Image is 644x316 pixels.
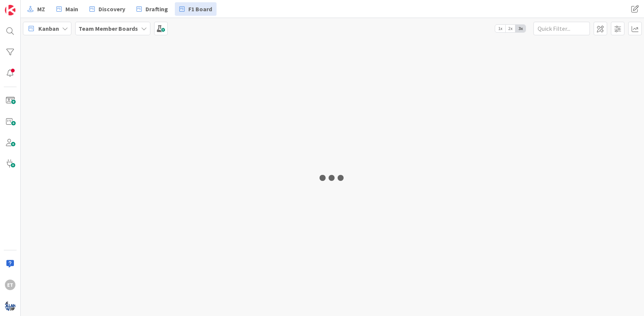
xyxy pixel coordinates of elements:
span: MZ [37,5,45,14]
a: MZ [23,2,50,16]
a: Discovery [85,2,130,16]
span: Discovery [98,5,125,14]
img: avatar [5,301,15,311]
span: 1x [495,25,505,32]
span: Main [65,5,78,14]
b: Team Member Boards [79,25,138,32]
span: F1 Board [188,5,212,14]
a: Drafting [132,2,173,16]
div: ET [5,280,15,290]
a: F1 Board [175,2,217,16]
span: 3x [515,25,526,32]
span: 2x [505,25,515,32]
span: Kanban [38,24,59,33]
span: Drafting [145,5,168,14]
input: Quick Filter... [533,22,590,35]
img: Visit kanbanzone.com [5,5,15,15]
a: Main [52,2,83,16]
